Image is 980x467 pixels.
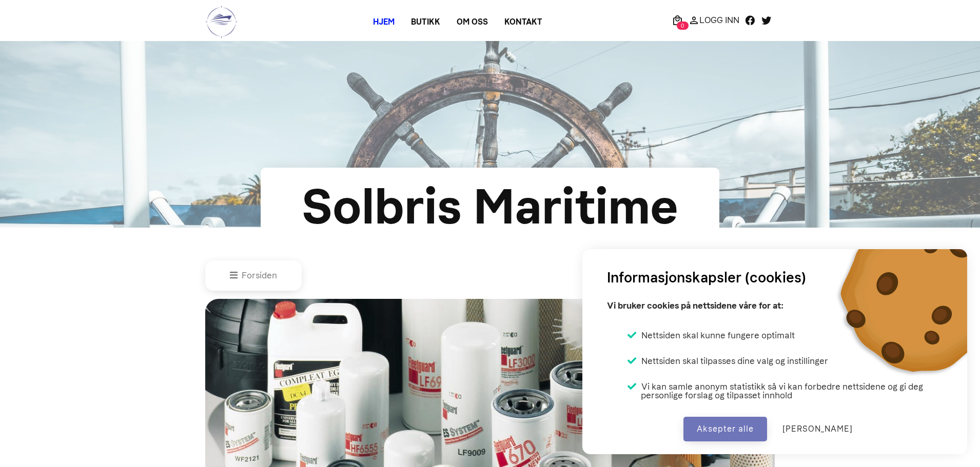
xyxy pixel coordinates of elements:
[677,22,689,30] span: 0
[669,14,685,26] a: 0
[607,297,783,314] p: Vi bruker cookies på nettsidene våre for at:
[448,13,496,31] a: Om oss
[628,331,795,340] li: Nettsiden skal kunne fungere optimalt
[365,13,403,31] a: Hjem
[628,356,828,366] li: Nettsiden skal tilpasses dine valg og instillinger
[628,382,943,400] li: Vi kan samle anonym statistikk så vi kan forbedre nettsidene og gi deg personlige forslag og tilp...
[205,260,775,290] nav: breadcrumb
[294,170,686,244] div: Solbris Maritime
[496,13,551,31] a: Kontakt
[683,417,767,441] button: Aksepter alle
[230,270,277,280] a: Forsiden
[685,14,742,26] a: Logg Inn
[403,13,448,31] a: Butikk
[607,267,806,289] h3: Informasjonskapsler (cookies)
[769,417,866,441] button: [PERSON_NAME]
[205,5,238,38] img: logo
